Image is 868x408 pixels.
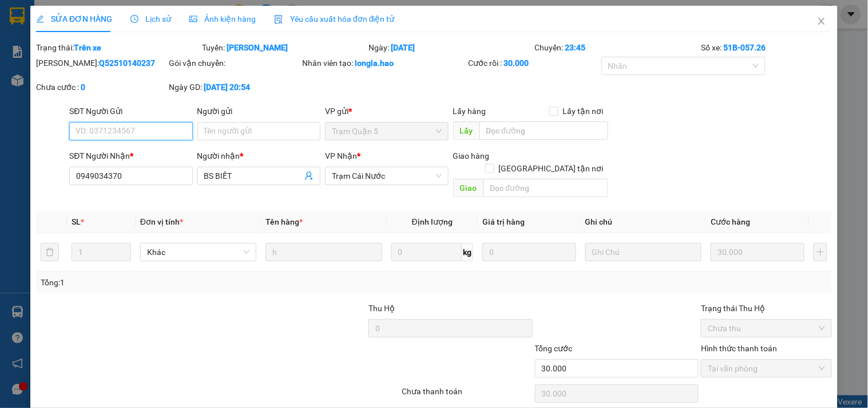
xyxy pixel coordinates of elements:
[711,217,750,226] span: Cước hàng
[304,171,314,181] span: user-add
[325,105,448,117] div: VP gửi
[453,179,483,197] span: Giao
[504,58,529,68] b: 30.000
[81,83,85,92] b: 0
[535,344,573,353] span: Tổng cước
[367,41,534,54] div: Ngày:
[412,217,453,226] span: Định lượng
[581,211,706,233] th: Ghi chú
[469,57,599,69] div: Cước rồi :
[302,57,466,69] div: Nhân viên tạo:
[69,105,192,117] div: SĐT Người Gửi
[147,244,249,261] span: Khác
[140,217,183,226] span: Đơn vị tính
[325,151,357,160] span: VP Nhận
[701,344,777,353] label: Hình thức thanh toán
[482,243,576,261] input: 0
[332,123,441,140] span: Trạm Quận 5
[453,107,486,116] span: Lấy hàng
[483,179,608,197] input: Dọc đường
[74,43,101,52] b: Trên xe
[72,217,81,226] span: SL
[189,15,197,23] span: picture
[227,43,288,52] b: [PERSON_NAME]
[204,83,251,92] b: [DATE] 20:54
[565,43,586,52] b: 23:45
[817,17,826,26] span: close
[41,276,336,289] div: Tổng: 1
[169,57,300,69] div: Gói vận chuyển:
[479,121,608,140] input: Dọc đường
[201,41,368,54] div: Tuyến:
[189,14,256,23] span: Ảnh kiện hàng
[494,162,608,175] span: [GEOGRAPHIC_DATA] tận nơi
[332,167,441,185] span: Trạm Cái Nước
[130,14,171,23] span: Lịch sử
[585,243,701,261] input: Ghi Chú
[700,41,833,54] div: Số xe:
[708,360,825,377] span: Tại văn phòng
[723,43,766,52] b: 51B-057.26
[36,14,112,23] span: SỬA ĐƠN HÀNG
[462,243,473,261] span: kg
[368,304,395,313] span: Thu Hộ
[41,243,59,261] button: delete
[701,302,831,315] div: Trạng thái Thu Hộ
[534,41,700,54] div: Chuyến:
[814,243,827,261] button: plus
[401,385,533,405] div: Chưa thanh toán
[36,15,44,23] span: edit
[453,151,490,160] span: Giao hàng
[36,57,167,69] div: [PERSON_NAME]:
[265,217,303,226] span: Tên hàng
[35,41,201,54] div: Trạng thái:
[99,58,155,68] b: Q52510140237
[711,243,804,261] input: 0
[453,121,479,140] span: Lấy
[69,150,192,162] div: SĐT Người Nhận
[36,81,167,93] div: Chưa cước :
[197,105,320,117] div: Người gửi
[482,217,525,226] span: Giá trị hàng
[274,15,283,24] img: icon
[391,43,415,52] b: [DATE]
[558,105,608,117] span: Lấy tận nơi
[274,14,395,23] span: Yêu cầu xuất hóa đơn điện tử
[355,58,394,68] b: longla.hao
[197,150,320,162] div: Người nhận
[130,15,138,23] span: clock-circle
[708,320,825,337] span: Chưa thu
[265,243,382,261] input: VD: Bàn, Ghế
[169,81,300,93] div: Ngày GD:
[806,6,838,38] button: Close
